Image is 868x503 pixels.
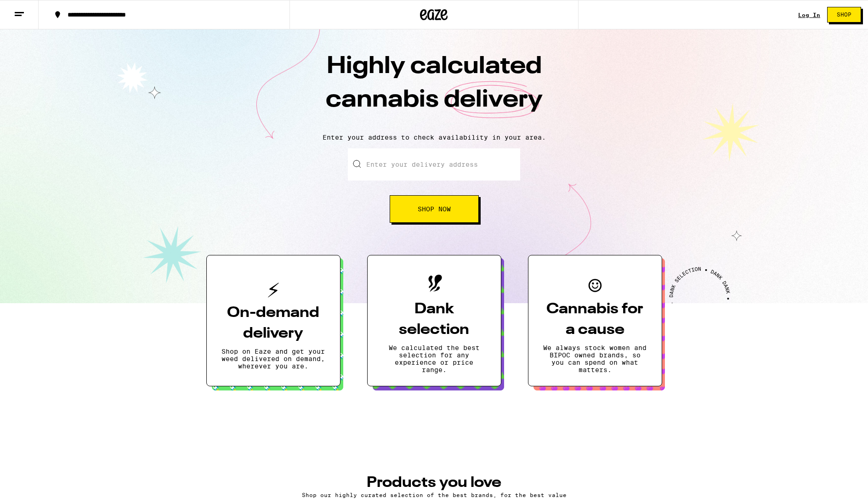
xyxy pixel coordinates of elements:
input: Enter your delivery address [348,148,520,181]
p: Enter your address to check availability in your area. [9,134,859,141]
h3: PRODUCTS YOU LOVE [216,475,653,490]
a: Shop [820,7,868,23]
h1: Highly calculated cannabis delivery [273,50,595,126]
h3: On-demand delivery [221,303,325,344]
button: Cannabis for a causeWe always stock women and BIPOC owned brands, so you can spend on what matters. [528,255,662,386]
button: Shop [827,7,861,23]
h3: Cannabis for a cause [543,299,647,340]
span: Shop Now [418,206,451,212]
button: Shop Now [390,195,479,223]
p: Shop our highly curated selection of the best brands, for the best value [216,492,653,498]
a: Log In [798,12,820,18]
p: We always stock women and BIPOC owned brands, so you can spend on what matters. [543,344,647,373]
h3: Dank selection [382,299,486,340]
button: Dank selectionWe calculated the best selection for any experience or price range. [367,255,501,386]
span: Shop [837,12,851,17]
p: We calculated the best selection for any experience or price range. [382,344,486,373]
p: Shop on Eaze and get your weed delivered on demand, wherever you are. [221,348,325,370]
button: On-demand deliveryShop on Eaze and get your weed delivered on demand, wherever you are. [206,255,340,386]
